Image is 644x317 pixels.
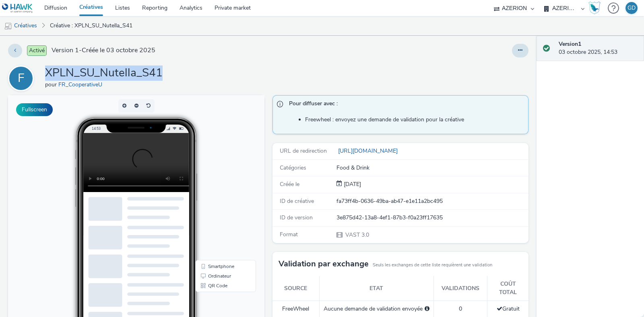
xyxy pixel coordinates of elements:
img: mobile [4,22,12,30]
li: QR Code [189,186,246,195]
a: [URL][DOMAIN_NAME] [336,147,401,155]
span: Version 1 - Créée le 03 octobre 2025 [52,46,155,55]
div: 03 octobre 2025, 14:53 [559,40,638,57]
span: 14:53 [84,31,93,35]
div: Sélectionnez un deal ci-dessous et cliquez sur Envoyer pour envoyer une demande de validation à F... [425,305,429,313]
a: Créative : XPLN_SU_Nutella_S41 [46,16,136,35]
a: F [8,74,37,82]
span: VAST 3.0 [345,231,369,239]
li: Ordinateur [189,176,246,186]
span: ID de créative [280,197,314,205]
div: fa73ff4b-0636-49ba-ab47-e1e11a2bc495 [336,197,528,205]
span: Catégories [280,164,306,172]
span: ID de version [280,214,313,221]
li: Freewheel : envoyez une demande de validation pour la créative [305,116,524,124]
div: 3e875d42-13a8-4ef1-87b3-f0a23ff17635 [336,214,528,222]
span: Pour diffuser avec : [289,100,520,110]
th: Etat [319,276,433,301]
span: Smartphone [200,169,226,174]
span: Format [280,231,298,238]
img: Hawk Academy [588,2,601,14]
span: Ordinateur [200,178,223,183]
strong: Version 1 [559,40,581,48]
span: Gratuit [497,305,520,313]
button: Fullscreen [16,103,53,116]
span: Créée le [280,180,299,188]
span: 0 [459,305,462,313]
h1: XPLN_SU_Nutella_S41 [45,65,163,81]
div: GD [627,2,636,14]
li: Smartphone [189,166,246,176]
span: Activé [27,45,47,56]
a: FR_CooperativeU [58,81,105,88]
h3: Validation par exchange [279,258,369,270]
small: Seuls les exchanges de cette liste requièrent une validation [373,262,492,268]
th: Coût total [487,276,528,301]
span: URL de redirection [280,147,327,155]
th: Validations [433,276,487,301]
th: Source [272,276,320,301]
div: F [18,67,25,90]
span: QR Code [200,188,219,193]
div: Food & Drink [336,164,528,172]
div: Création 03 octobre 2025, 14:53 [342,180,361,188]
div: Aucune demande de validation envoyée [324,305,429,313]
img: undefined Logo [2,3,33,13]
span: pour [45,81,58,88]
a: Hawk Academy [588,2,604,14]
span: [DATE] [342,180,361,188]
